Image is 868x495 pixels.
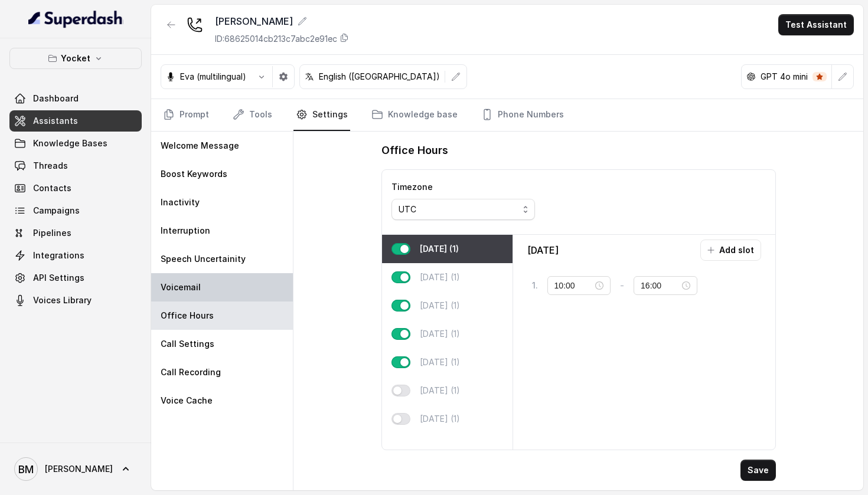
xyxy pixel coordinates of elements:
p: [DATE] (1) [420,243,459,255]
a: Contacts [9,178,142,199]
input: Select time [641,279,680,292]
a: Campaigns [9,200,142,221]
p: Call Settings [161,338,214,350]
p: [DATE] (1) [420,271,460,283]
p: Inactivity [161,196,200,208]
p: Interruption [161,225,210,237]
span: Contacts [33,182,71,194]
a: Integrations [9,245,142,266]
span: Pipelines [33,227,71,239]
p: Office Hours [161,310,214,322]
button: Add slot [700,240,761,261]
a: Dashboard [9,88,142,109]
a: [PERSON_NAME] [9,453,142,486]
button: UTC [391,199,535,220]
p: [DATE] (1) [420,385,460,396]
a: Pipelines [9,222,142,244]
span: API Settings [33,272,84,284]
text: BM [18,463,34,476]
p: Eva (multilingual) [180,71,246,83]
p: Call Recording [161,366,221,378]
p: [DATE] (1) [420,300,460,312]
p: Voicemail [161,281,201,293]
span: Assistants [33,115,78,127]
span: Campaigns [33,205,80,217]
p: - [620,278,624,293]
a: Assistants [9,110,142,132]
p: [DATE] (1) [420,356,460,368]
p: 1 . [532,280,538,291]
span: Threads [33,160,68,172]
a: Phone Numbers [479,99,566,131]
a: Settings [293,99,350,131]
label: Timezone [391,182,433,192]
a: Voices Library [9,290,142,311]
p: [DATE] (1) [420,413,460,425]
a: Tools [230,99,275,131]
p: Yocket [61,51,90,65]
p: Welcome Message [161,140,239,152]
span: [PERSON_NAME] [45,463,113,475]
a: Knowledge Bases [9,133,142,154]
button: Save [740,460,776,481]
img: light.svg [28,9,123,28]
a: Knowledge base [369,99,460,131]
span: Dashboard [33,93,79,104]
button: Test Assistant [778,14,854,35]
p: ID: 68625014cb213c7abc2e91ec [215,33,337,45]
a: Threads [9,155,142,176]
h1: Office Hours [381,141,448,160]
nav: Tabs [161,99,854,131]
button: Yocket [9,48,142,69]
p: Voice Cache [161,395,213,407]
p: Boost Keywords [161,168,227,180]
a: API Settings [9,267,142,289]
span: Integrations [33,250,84,261]
svg: openai logo [746,72,756,81]
div: UTC [399,202,518,217]
input: Select time [554,279,593,292]
p: [DATE] (1) [420,328,460,340]
span: Knowledge Bases [33,137,107,149]
p: English ([GEOGRAPHIC_DATA]) [319,71,440,83]
span: Voices Library [33,294,92,306]
p: GPT 4o mini [761,71,808,83]
p: Speech Uncertainity [161,253,246,265]
p: [DATE] [527,243,559,257]
a: Prompt [161,99,211,131]
div: [PERSON_NAME] [215,14,349,28]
